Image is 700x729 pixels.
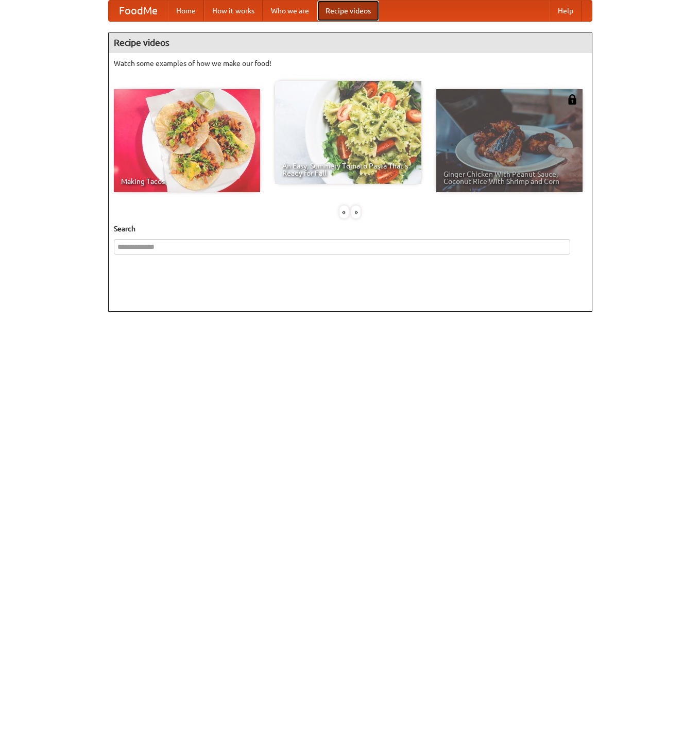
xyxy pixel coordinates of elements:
a: How it works [204,1,263,21]
p: Watch some examples of how we make our food! [114,58,587,69]
h5: Search [114,224,587,234]
div: » [351,206,361,218]
span: Making Tacos [121,178,253,185]
a: Who we are [263,1,317,21]
a: An Easy, Summery Tomato Pasta That's Ready for Fall [275,81,421,184]
a: Help [550,1,582,21]
span: An Easy, Summery Tomato Pasta That's Ready for Fall [282,162,414,177]
a: Home [168,1,204,21]
a: Recipe videos [317,1,379,21]
h4: Recipe videos [109,32,592,53]
div: « [339,206,349,218]
a: Making Tacos [114,89,260,192]
img: 483408.png [567,94,577,105]
a: FoodMe [109,1,168,21]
